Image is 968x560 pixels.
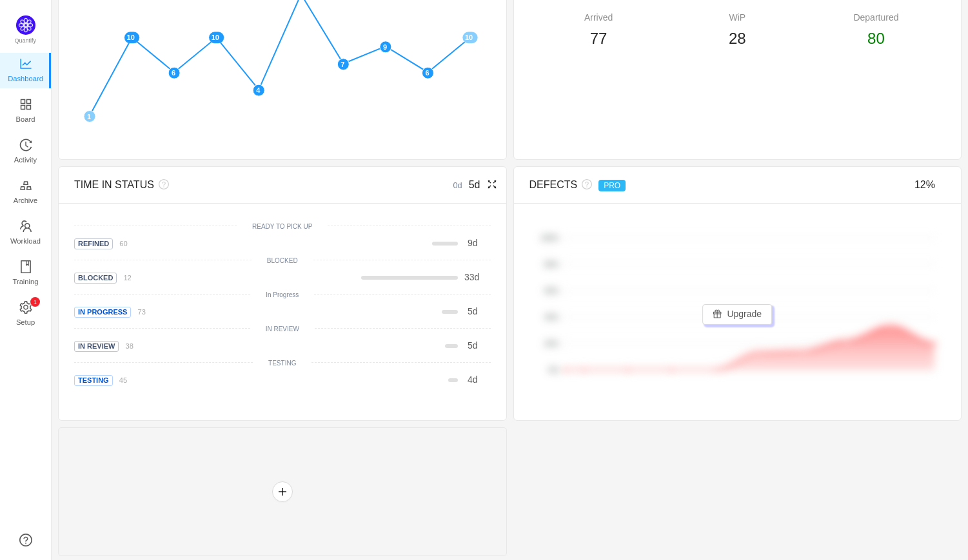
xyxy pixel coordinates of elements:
span: Quantify [15,37,37,44]
a: 60 [113,238,127,248]
i: icon: question-circle [577,179,592,189]
span: 28 [729,30,746,47]
span: 33 [464,272,475,282]
a: Training [19,261,32,287]
div: TIME IN STATUS [74,177,386,193]
i: icon: line-chart [19,57,32,70]
span: d [468,340,478,351]
span: 12% [914,179,935,190]
i: icon: setting [19,301,32,314]
span: Workload [10,228,41,254]
a: Workload [19,220,32,246]
span: Board [16,106,35,132]
div: Departured [807,11,945,24]
a: 38 [119,340,133,351]
small: In Progress [266,291,299,298]
span: 5 [468,306,473,316]
a: 73 [131,306,145,316]
span: Blocked [74,273,117,284]
button: icon: giftUpgrade [702,304,772,325]
sup: 1 [30,297,40,307]
tspan: 20% [544,340,558,347]
i: icon: history [19,139,32,151]
button: icon: plus [272,481,293,502]
a: 45 [113,374,127,385]
span: Setup [16,309,35,335]
span: Activity [14,147,37,173]
a: Archive [19,180,32,206]
small: IN REVIEW [266,325,299,333]
span: In Review [74,341,119,352]
div: DEFECTS [529,177,842,193]
span: d [468,374,478,385]
span: In Progress [74,307,131,318]
i: icon: fullscreen [480,179,497,189]
img: Quantify [16,15,35,35]
a: Dashboard [19,58,32,84]
tspan: 100% [540,234,558,242]
i: icon: question-circle [154,179,169,189]
span: 9 [468,238,473,248]
small: 45 [119,376,127,384]
small: 60 [119,240,127,247]
small: 12 [123,274,131,282]
span: d [468,306,478,316]
small: 0d [453,180,468,190]
i: icon: appstore [19,98,32,111]
span: 4 [468,374,473,385]
i: icon: book [19,260,32,273]
span: Refined [74,238,113,249]
a: Activity [19,139,32,165]
small: 38 [125,342,133,350]
tspan: 80% [544,260,558,268]
div: Arrived [529,11,668,24]
tspan: 0% [548,366,558,374]
small: 73 [137,308,145,316]
a: icon: question-circle [19,534,32,546]
span: 5 [468,340,473,351]
span: 77 [590,30,607,47]
span: Archive [14,188,37,213]
small: TESTING [268,360,296,367]
a: icon: settingSetup [19,302,32,327]
i: icon: gold [19,179,32,192]
span: d [468,238,478,248]
a: Board [19,99,32,124]
span: Dashboard [8,66,43,92]
span: PRO [598,180,626,191]
span: d [464,272,479,282]
tspan: 60% [544,287,558,294]
small: BLOCKED [267,257,298,264]
p: 1 [33,297,36,307]
a: 12 [117,272,131,282]
tspan: 40% [544,313,558,321]
span: Training [12,269,38,294]
div: WiP [668,11,807,24]
i: icon: team [19,220,32,233]
span: 5d [469,179,480,190]
small: READY TO PICK UP [252,223,312,230]
span: Testing [74,375,113,386]
span: 80 [867,30,885,47]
